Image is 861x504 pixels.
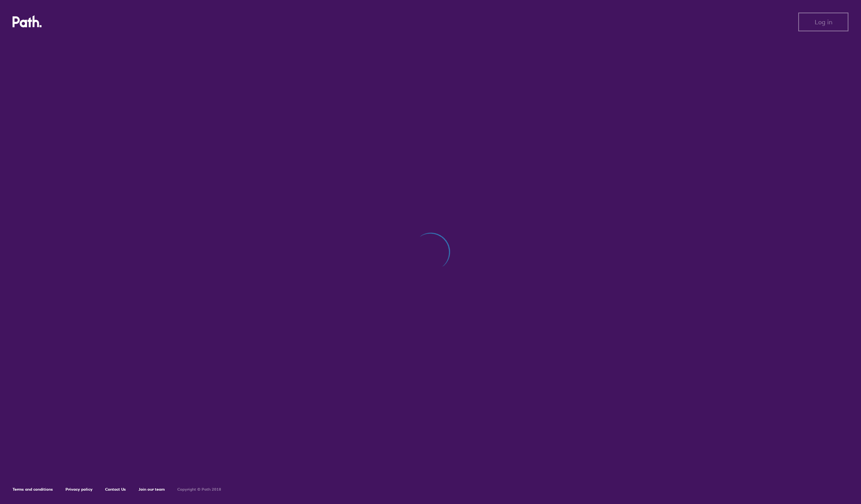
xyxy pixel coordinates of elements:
a: Terms and conditions [13,487,53,492]
a: Join our team [138,487,165,492]
h6: Copyright © Path 2018 [177,487,221,492]
a: Privacy policy [66,487,93,492]
span: Log in [815,18,832,25]
button: Log in [798,13,848,31]
a: Contact Us [105,487,126,492]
